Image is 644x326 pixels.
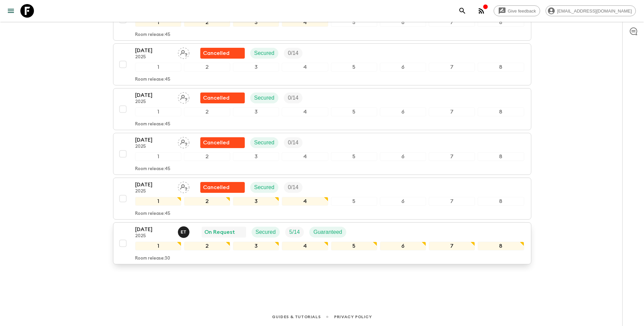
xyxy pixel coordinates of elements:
[200,137,245,148] div: Flash Pack cancellation
[289,228,300,236] p: 5 / 14
[113,222,531,264] button: [DATE]2025Elisavet TitanosOn RequestSecuredTrip FillGuaranteed12345678Room release:30
[233,107,279,116] div: 3
[429,242,475,250] div: 7
[256,228,276,236] p: Secured
[254,183,275,191] p: Secured
[313,228,342,236] p: Guaranteed
[135,18,181,27] div: 1
[250,93,279,103] div: Secured
[203,94,229,102] p: Cancelled
[135,152,181,161] div: 1
[250,48,279,59] div: Secured
[135,181,172,189] p: [DATE]
[553,8,636,14] span: [EMAIL_ADDRESS][DOMAIN_NAME]
[233,63,279,72] div: 3
[178,226,191,238] button: ET
[282,63,328,72] div: 4
[334,313,372,321] a: Privacy Policy
[288,139,298,147] p: 0 / 14
[254,49,275,57] p: Secured
[178,184,189,189] span: Assign pack leader
[200,182,245,193] div: Flash Pack cancellation
[135,122,170,127] p: Room release: 45
[380,18,426,27] div: 6
[429,18,475,27] div: 7
[288,183,298,191] p: 0 / 14
[184,107,230,116] div: 2
[285,227,304,238] div: Trip Fill
[200,93,245,103] div: Flash Pack cancellation
[284,48,302,59] div: Trip Fill
[233,18,279,27] div: 3
[331,18,377,27] div: 5
[135,189,172,194] p: 2025
[233,197,279,206] div: 3
[4,4,18,18] button: menu
[178,49,189,55] span: Assign pack leader
[254,94,275,102] p: Secured
[135,197,181,206] div: 1
[284,93,302,103] div: Trip Fill
[113,133,531,175] button: [DATE]2025Assign pack leaderFlash Pack cancellationSecuredTrip Fill12345678Room release:45
[135,233,172,239] p: 2025
[135,107,181,116] div: 1
[135,166,170,172] p: Room release: 45
[135,211,170,217] p: Room release: 45
[184,197,230,206] div: 2
[456,4,469,18] button: search adventures
[233,242,279,250] div: 3
[288,94,298,102] p: 0 / 14
[380,63,426,72] div: 6
[478,197,524,206] div: 8
[178,139,189,144] span: Assign pack leader
[282,152,328,161] div: 4
[203,49,229,57] p: Cancelled
[331,107,377,116] div: 5
[113,88,531,130] button: [DATE]2025Assign pack leaderFlash Pack cancellationSecuredTrip Fill12345678Room release:45
[429,107,475,116] div: 7
[494,5,540,16] a: Give feedback
[380,242,426,250] div: 6
[429,197,475,206] div: 7
[178,94,189,100] span: Assign pack leader
[282,242,328,250] div: 4
[284,182,302,193] div: Trip Fill
[272,313,320,321] a: Guides & Tutorials
[380,152,426,161] div: 6
[331,152,377,161] div: 5
[284,137,302,148] div: Trip Fill
[331,197,377,206] div: 5
[331,63,377,72] div: 5
[113,43,531,85] button: [DATE]2025Assign pack leaderFlash Pack cancellationSecuredTrip Fill12345678Room release:45
[331,242,377,250] div: 5
[478,63,524,72] div: 8
[380,107,426,116] div: 6
[178,228,191,234] span: Elisavet Titanos
[135,144,172,149] p: 2025
[380,197,426,206] div: 6
[250,137,279,148] div: Secured
[203,139,229,147] p: Cancelled
[135,136,172,144] p: [DATE]
[184,152,230,161] div: 2
[113,178,531,220] button: [DATE]2025Assign pack leaderFlash Pack cancellationSecuredTrip Fill12345678Room release:45
[200,48,245,59] div: Flash Pack cancellation
[252,227,280,238] div: Secured
[282,197,328,206] div: 4
[135,242,181,250] div: 1
[135,46,172,55] p: [DATE]
[135,63,181,72] div: 1
[233,152,279,161] div: 3
[478,152,524,161] div: 8
[184,18,230,27] div: 2
[135,77,170,82] p: Room release: 45
[429,63,475,72] div: 7
[282,18,328,27] div: 4
[546,5,636,16] div: [EMAIL_ADDRESS][DOMAIN_NAME]
[288,49,298,57] p: 0 / 14
[478,107,524,116] div: 8
[478,18,524,27] div: 8
[184,242,230,250] div: 2
[250,182,279,193] div: Secured
[181,229,186,235] p: E T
